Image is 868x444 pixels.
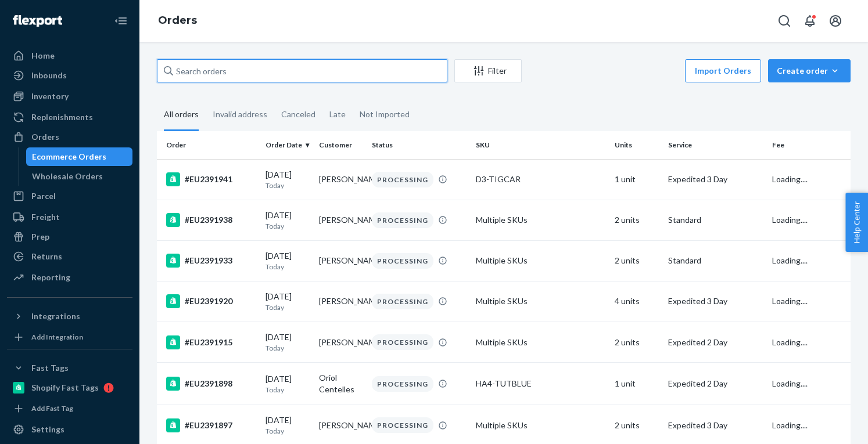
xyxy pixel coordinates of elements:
[31,403,73,413] div: Add Fast Tag
[31,251,62,262] div: Returns
[166,213,256,227] div: #EU2391938
[266,210,310,231] div: [DATE]
[314,159,368,200] td: [PERSON_NAME]
[454,59,522,82] button: Filter
[7,187,132,205] a: Parcel
[157,131,261,159] th: Order
[31,211,60,223] div: Freight
[7,46,132,65] a: Home
[314,363,368,405] td: Oriol Centelles
[824,9,847,33] button: Open account menu
[471,322,610,363] td: Multiple SKUs
[266,385,310,395] p: Today
[773,9,796,33] button: Open Search Box
[668,378,763,389] p: Expedited 2 Day
[266,343,310,353] p: Today
[266,262,310,272] p: Today
[476,174,605,185] div: D3-TIGCAR
[31,91,69,102] div: Inventory
[372,417,433,433] div: PROCESSING
[610,159,663,200] td: 1 unit
[166,294,256,308] div: #EU2391920
[372,376,433,392] div: PROCESSING
[31,362,69,374] div: Fast Tags
[266,373,310,395] div: [DATE]
[471,131,610,159] th: SKU
[767,281,851,322] td: Loading....
[157,59,447,82] input: Search orders
[668,295,763,307] p: Expedited 3 Day
[685,59,761,82] button: Import Orders
[7,359,132,377] button: Fast Tags
[668,420,763,431] p: Expedited 3 Day
[360,99,410,129] div: Not Imported
[31,382,99,394] div: Shopify Fast Tags
[372,172,433,187] div: PROCESSING
[668,337,763,348] p: Expedited 2 Day
[768,59,851,82] button: Create order
[767,200,851,240] td: Loading....
[471,240,610,281] td: Multiple SKUs
[31,311,80,322] div: Integrations
[663,131,767,159] th: Service
[777,65,842,77] div: Create order
[767,240,851,281] td: Loading....
[266,291,310,312] div: [DATE]
[213,99,267,129] div: Invalid address
[109,9,132,33] button: Close Navigation
[31,190,56,202] div: Parcel
[261,131,314,159] th: Order Date
[610,281,663,322] td: 4 units
[314,200,368,240] td: [PERSON_NAME]
[476,378,605,389] div: HA4-TUTBLUE
[7,87,132,106] a: Inventory
[266,169,310,190] div: [DATE]
[610,240,663,281] td: 2 units
[372,294,433,309] div: PROCESSING
[314,322,368,363] td: [PERSON_NAME]
[767,322,851,363] td: Loading....
[767,363,851,405] td: Loading....
[281,99,315,129] div: Canceled
[7,108,132,127] a: Replenishments
[166,254,256,268] div: #EU2391933
[266,426,310,436] p: Today
[31,231,49,243] div: Prep
[7,307,132,326] button: Integrations
[7,128,132,146] a: Orders
[266,331,310,353] div: [DATE]
[314,240,368,281] td: [PERSON_NAME]
[31,131,59,143] div: Orders
[845,193,868,252] button: Help Center
[31,70,67,81] div: Inbounds
[7,420,132,439] a: Settings
[149,4,206,38] ol: breadcrumbs
[266,221,310,231] p: Today
[7,66,132,85] a: Inbounds
[471,281,610,322] td: Multiple SKUs
[372,212,433,228] div: PROCESSING
[31,111,93,123] div: Replenishments
[13,15,62,27] img: Flexport logo
[158,14,197,27] a: Orders
[372,253,433,269] div: PROCESSING
[610,363,663,405] td: 1 unit
[166,172,256,186] div: #EU2391941
[32,171,103,182] div: Wholesale Orders
[266,250,310,272] div: [DATE]
[166,335,256,349] div: #EU2391915
[668,214,763,226] p: Standard
[767,159,851,200] td: Loading....
[31,50,55,62] div: Home
[610,200,663,240] td: 2 units
[455,65,521,77] div: Filter
[31,424,64,435] div: Settings
[329,99,346,129] div: Late
[164,99,199,131] div: All orders
[798,9,822,33] button: Open notifications
[471,200,610,240] td: Multiple SKUs
[31,332,83,342] div: Add Integration
[367,131,471,159] th: Status
[32,151,106,163] div: Ecommerce Orders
